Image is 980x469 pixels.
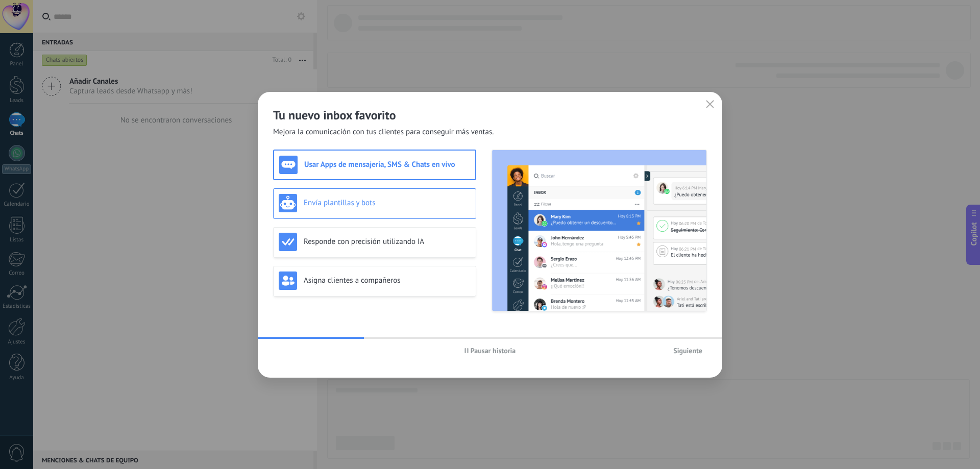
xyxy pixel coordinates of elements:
[669,343,707,358] button: Siguiente
[460,343,521,358] button: Pausar historia
[304,160,470,169] h3: Usar Apps de mensajería, SMS & Chats en vivo
[673,347,702,354] span: Siguiente
[471,347,516,354] span: Pausar historia
[273,127,494,137] span: Mejora la comunicación con tus clientes para conseguir más ventas.
[273,107,707,123] h2: Tu nuevo inbox favorito
[304,276,471,285] h3: Asigna clientes a compañeros
[304,237,471,246] h3: Responde con precisión utilizando IA
[304,198,471,208] h3: Envía plantillas y bots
